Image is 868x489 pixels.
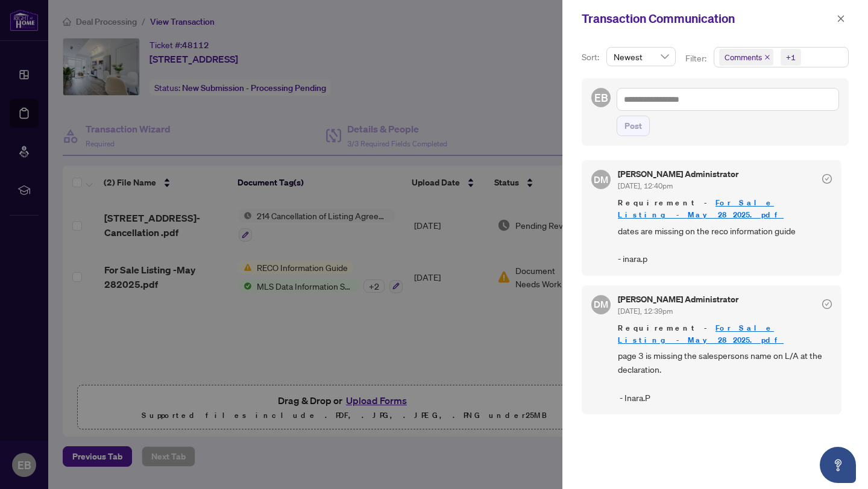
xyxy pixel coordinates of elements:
span: Comments [725,51,762,63]
span: Comments [719,49,773,66]
span: EB [594,89,608,106]
h5: [PERSON_NAME] Administrator [618,295,738,304]
span: [DATE], 12:39pm [618,307,673,316]
span: close [837,14,845,23]
span: Requirement - [618,197,832,221]
span: Newest [614,48,668,66]
button: Open asap [820,447,856,483]
p: Filter: [685,52,708,65]
span: close [764,54,770,60]
span: dates are missing on the reco information guide - inara.p [618,224,832,266]
span: check-circle [822,174,832,184]
h5: [PERSON_NAME] Administrator [618,170,738,178]
span: page 3 is missing the salespersons name on L/A at the declaration. - Inara.P [618,349,832,405]
p: Sort: [582,51,602,64]
span: Requirement - [618,322,832,346]
a: For Sale Listing -May 282025.pdf [618,323,784,345]
span: check-circle [822,299,832,309]
button: Post [617,116,650,136]
div: Transaction Communication [582,10,833,28]
span: [DATE], 12:40pm [618,181,673,190]
span: DM [594,297,608,312]
div: +1 [786,51,796,63]
span: DM [594,172,608,187]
